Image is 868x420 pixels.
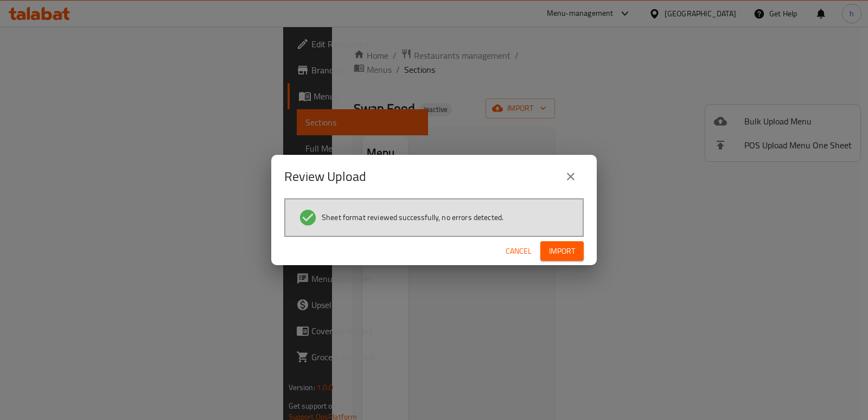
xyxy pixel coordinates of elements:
[506,245,532,258] span: Cancel
[549,245,575,258] span: Import
[322,212,503,223] span: Sheet format reviewed successfully, no errors detected.
[501,241,536,261] button: Cancel
[540,241,584,261] button: Import
[284,168,366,185] h2: Review Upload
[558,164,584,190] button: close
